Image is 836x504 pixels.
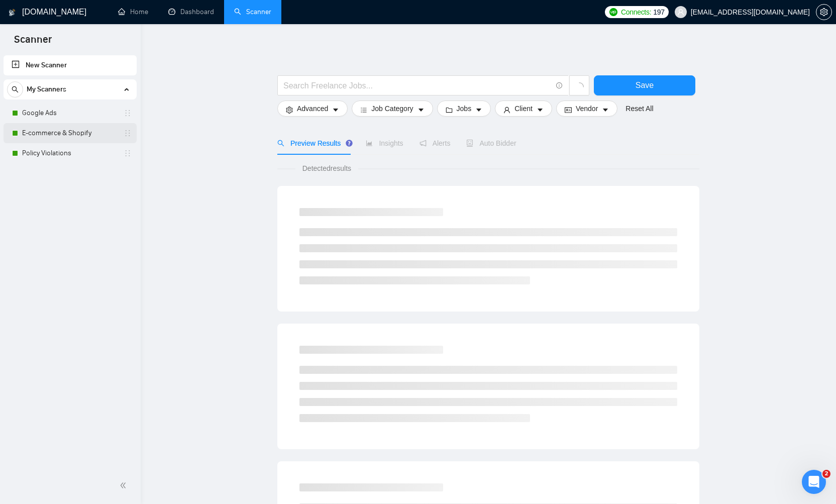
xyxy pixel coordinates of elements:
[297,103,328,114] span: Advanced
[420,139,451,147] span: Alerts
[576,103,598,114] span: Vendor
[4,55,137,75] li: New Scanner
[286,106,293,114] span: setting
[366,140,373,147] span: area-chart
[124,129,132,137] span: holder
[537,106,544,114] span: caret-down
[636,79,654,91] span: Save
[6,32,60,53] span: Scanner
[366,139,403,147] span: Insights
[332,106,339,114] span: caret-down
[802,470,826,494] iframe: Intercom live chat
[9,5,16,21] img: logo
[124,149,132,157] span: holder
[118,8,148,16] a: homeHome
[277,100,348,117] button: settingAdvancedcaret-down
[360,106,367,114] span: bars
[7,81,23,97] button: search
[677,9,684,16] span: user
[653,7,664,18] span: 197
[816,8,831,16] span: setting
[22,143,118,163] a: Policy Violations
[345,139,354,148] div: Tooltip anchor
[575,82,584,91] span: loading
[417,106,425,114] span: caret-down
[503,106,510,114] span: user
[565,106,572,114] span: idcard
[602,106,609,114] span: caret-down
[495,100,552,117] button: userClientcaret-down
[446,106,453,114] span: folder
[609,8,617,16] img: upwork-logo.png
[475,106,482,114] span: caret-down
[124,109,132,117] span: holder
[295,163,358,174] span: Detected results
[556,82,563,89] span: info-circle
[27,79,66,99] span: My Scanners
[22,123,118,143] a: E-commerce & Shopify
[234,8,271,16] a: searchScanner
[371,103,413,114] span: Job Category
[594,75,695,95] button: Save
[283,79,552,92] input: Search Freelance Jobs...
[466,139,516,147] span: Auto Bidder
[466,140,473,147] span: robot
[816,8,832,16] a: setting
[822,470,830,478] span: 2
[277,140,284,147] span: search
[420,140,427,147] span: notification
[621,7,651,18] span: Connects:
[457,103,472,114] span: Jobs
[12,55,129,75] a: New Scanner
[816,4,832,20] button: setting
[437,100,491,117] button: folderJobscaret-down
[120,480,130,490] span: double-left
[514,103,533,114] span: Client
[556,100,617,117] button: idcardVendorcaret-down
[625,103,653,114] a: Reset All
[168,8,214,16] a: dashboardDashboard
[8,86,23,93] span: search
[277,139,350,147] span: Preview Results
[352,100,433,117] button: barsJob Categorycaret-down
[4,79,137,163] li: My Scanners
[22,103,118,123] a: Google Ads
